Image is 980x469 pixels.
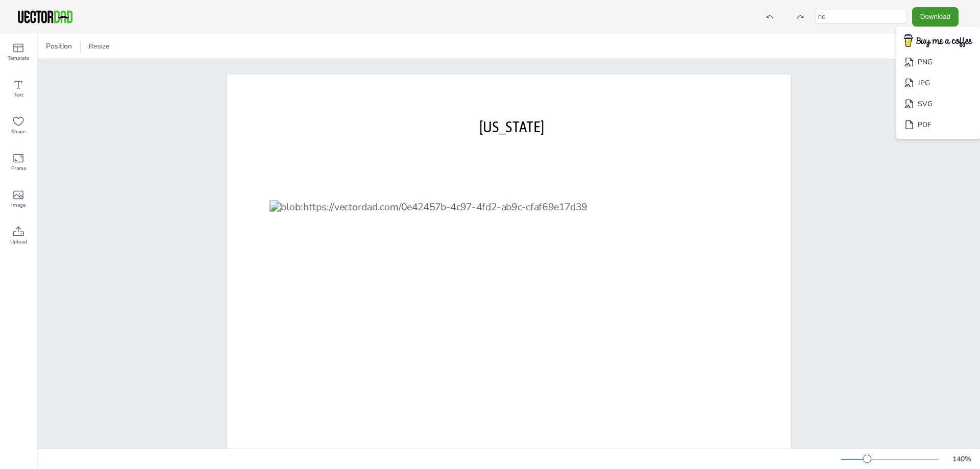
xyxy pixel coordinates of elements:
[816,10,907,24] input: template name
[10,238,27,246] span: Upload
[11,201,26,209] span: Image
[14,91,23,99] span: Text
[896,52,980,72] li: PNG
[912,7,959,26] button: Download
[896,93,980,114] li: SVG
[11,164,26,172] span: Frame
[85,38,114,55] button: Resize
[479,117,544,135] span: [US_STATE]
[896,72,980,93] li: JPG
[896,114,980,135] li: PDF
[44,41,74,51] span: Position
[11,128,26,136] span: Shape
[897,31,979,51] img: buymecoffee.png
[16,9,74,24] img: VectorDad-1.png
[949,454,974,464] div: 140 %
[896,27,980,139] ul: Download
[8,54,29,62] span: Template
